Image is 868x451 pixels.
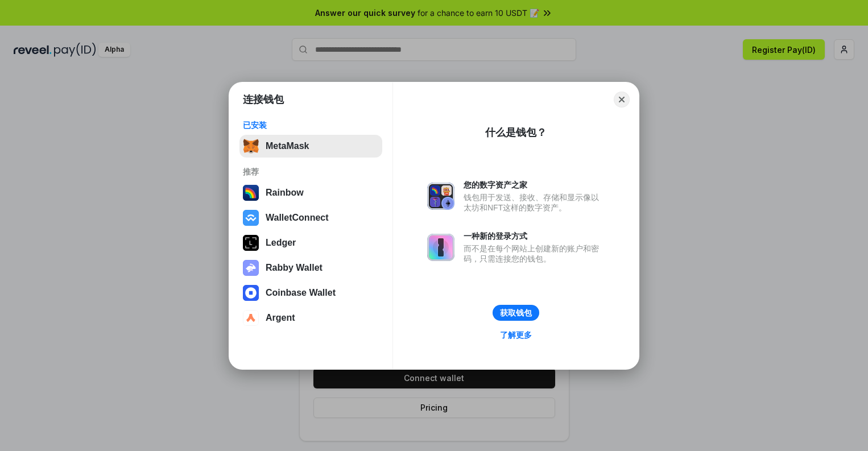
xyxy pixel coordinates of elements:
div: 您的数字资产之家 [464,180,605,190]
div: Ledger [266,238,296,248]
div: 一种新的登录方式 [464,231,605,241]
button: WalletConnect [239,206,382,229]
div: 了解更多 [500,330,532,340]
div: Coinbase Wallet [266,288,336,298]
button: Rainbow [239,181,382,204]
img: svg+xml,%3Csvg%20xmlns%3D%22http%3A%2F%2Fwww.w3.org%2F2000%2Fsvg%22%20fill%3D%22none%22%20viewBox... [243,260,259,276]
div: 而不是在每个网站上创建新的账户和密码，只需连接您的钱包。 [464,243,605,264]
div: Rainbow [266,188,304,198]
div: 已安装 [243,120,379,130]
img: svg+xml,%3Csvg%20width%3D%2228%22%20height%3D%2228%22%20viewBox%3D%220%200%2028%2028%22%20fill%3D... [243,210,259,226]
div: Argent [266,313,295,323]
div: 什么是钱包？ [485,126,547,139]
h1: 连接钱包 [243,93,284,106]
img: svg+xml,%3Csvg%20xmlns%3D%22http%3A%2F%2Fwww.w3.org%2F2000%2Fsvg%22%20fill%3D%22none%22%20viewBox... [427,234,454,261]
img: svg+xml,%3Csvg%20width%3D%22120%22%20height%3D%22120%22%20viewBox%3D%220%200%20120%20120%22%20fil... [243,185,259,201]
div: WalletConnect [266,213,329,223]
a: 了解更多 [493,328,539,342]
button: Ledger [239,231,382,254]
button: MetaMask [239,135,382,158]
div: 获取钱包 [500,308,532,318]
img: svg+xml,%3Csvg%20xmlns%3D%22http%3A%2F%2Fwww.w3.org%2F2000%2Fsvg%22%20fill%3D%22none%22%20viewBox... [427,183,454,210]
div: 推荐 [243,167,379,177]
div: Rabby Wallet [266,263,323,273]
img: svg+xml,%3Csvg%20xmlns%3D%22http%3A%2F%2Fwww.w3.org%2F2000%2Fsvg%22%20width%3D%2228%22%20height%3... [243,235,259,251]
button: 获取钱包 [493,305,539,321]
div: MetaMask [266,141,309,151]
img: svg+xml,%3Csvg%20width%3D%2228%22%20height%3D%2228%22%20viewBox%3D%220%200%2028%2028%22%20fill%3D... [243,310,259,326]
img: svg+xml,%3Csvg%20fill%3D%22none%22%20height%3D%2233%22%20viewBox%3D%220%200%2035%2033%22%20width%... [243,138,259,154]
button: Coinbase Wallet [239,282,382,304]
div: 钱包用于发送、接收、存储和显示像以太坊和NFT这样的数字资产。 [464,192,605,213]
img: svg+xml,%3Csvg%20width%3D%2228%22%20height%3D%2228%22%20viewBox%3D%220%200%2028%2028%22%20fill%3D... [243,285,259,301]
button: Rabby Wallet [239,256,382,279]
button: Close [614,92,630,107]
button: Argent [239,307,382,329]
